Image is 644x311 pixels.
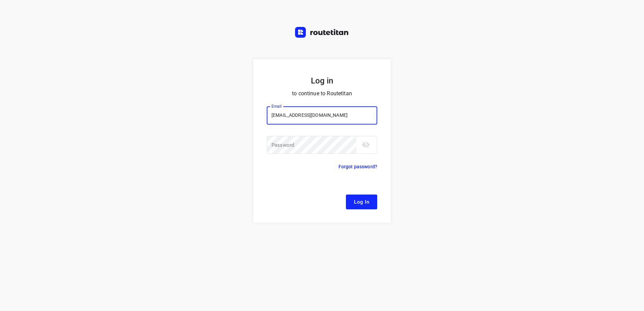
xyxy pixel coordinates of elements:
h5: Log in [267,75,377,86]
button: Log In [346,195,377,209]
p: Forgot password? [339,163,377,171]
img: Routetitan [295,27,349,38]
button: toggle password visibility [359,138,373,151]
span: Log In [354,198,369,206]
p: to continue to Routetitan [267,89,377,98]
